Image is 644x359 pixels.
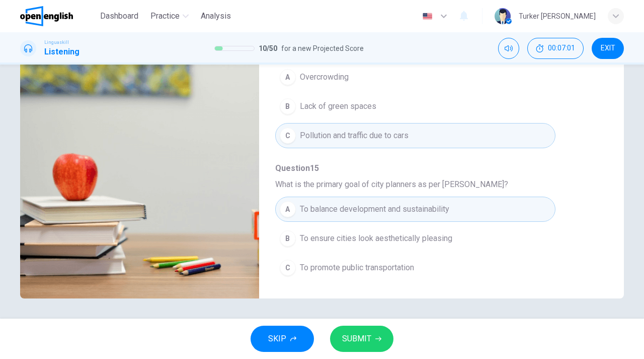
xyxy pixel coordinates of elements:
span: Overcrowding [300,71,349,83]
div: B [280,230,296,247]
button: Practice [146,7,193,25]
span: To balance development and sustainability [300,203,449,215]
button: AOvercrowding [275,65,555,90]
button: BTo ensure cities look aesthetically pleasing [275,226,555,251]
button: ATo balance development and sustainability [275,197,555,222]
button: 00:07:01 [527,38,584,59]
div: A [280,69,296,85]
img: Profile picture [495,8,511,24]
button: CPollution and traffic due to cars [275,123,555,148]
span: EXIT [601,44,615,52]
span: What is the primary goal of city planners as per [PERSON_NAME]? [275,178,592,191]
button: Dashboard [96,7,142,25]
div: B [280,98,296,114]
h1: Listening [44,46,79,58]
button: EXIT [592,38,624,59]
div: A [280,201,296,217]
img: Listen to Maria, a city planner, discussing urban development. [20,53,259,298]
span: To promote public transportation [300,262,414,274]
span: Question 15 [275,162,592,174]
div: C [280,260,296,276]
button: BLack of green spaces [275,94,555,119]
span: SUBMIT [342,332,371,346]
button: SKIP [251,326,314,352]
button: Analysis [197,7,235,25]
span: To ensure cities look aesthetically pleasing [300,232,452,245]
span: 10 / 50 [259,42,277,54]
img: en [421,13,434,20]
img: OpenEnglish logo [20,6,73,26]
span: Lack of green spaces [300,100,376,112]
span: for a new Projected Score [281,42,364,54]
div: Mute [498,38,519,59]
span: SKIP [268,332,286,346]
button: SUBMIT [330,326,393,352]
span: Practice [150,10,180,22]
button: CTo promote public transportation [275,255,555,280]
span: Linguaskill [44,39,69,46]
span: Dashboard [100,10,138,22]
div: Hide [527,38,584,59]
span: Analysis [201,10,231,22]
div: Turker [PERSON_NAME] [519,10,596,22]
a: OpenEnglish logo [20,6,96,26]
div: C [280,128,296,144]
span: 00:07:01 [548,44,575,52]
span: Pollution and traffic due to cars [300,130,409,142]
